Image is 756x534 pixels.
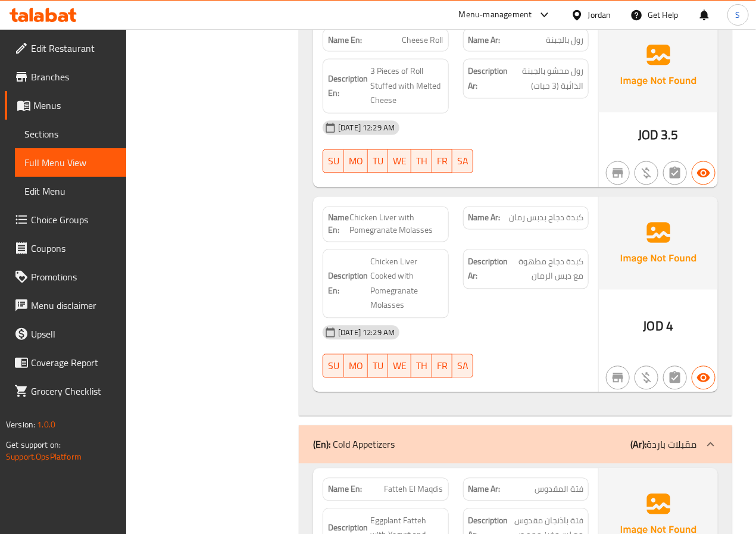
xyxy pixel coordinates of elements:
strong: Description En: [328,72,368,101]
a: Support.OpsPlatform [6,449,82,464]
button: SU [323,354,344,378]
button: FR [432,149,452,173]
button: Not branch specific item [606,161,630,185]
button: MO [344,354,368,378]
button: MO [344,149,368,173]
span: SU [328,153,339,170]
button: Not has choices [663,161,687,185]
strong: Name Ar: [468,34,501,46]
button: Not has choices [663,366,687,390]
button: Purchased item [635,366,658,390]
span: فتة المقدوس [535,483,583,496]
span: Edit Menu [24,184,117,198]
strong: Name En: [328,212,349,237]
strong: Name Ar: [468,212,501,224]
button: WE [388,149,411,173]
span: Upsell [31,327,117,341]
button: SA [452,354,473,378]
span: Promotions [31,270,117,284]
button: SA [452,149,473,173]
span: SA [457,358,468,375]
span: Edit Restaurant [31,41,117,55]
span: رول محشو بالجبنة الذائبة (3 حبات) [511,64,583,93]
div: Jordan [588,8,611,21]
strong: Name En: [328,483,362,496]
span: SA [457,153,468,170]
button: TH [411,354,432,378]
b: (En): [313,436,330,454]
span: WE [393,358,407,375]
span: 3 Pieces of Roll Stuffed with Melted Cheese [370,64,443,108]
span: TH [416,153,427,170]
strong: Name En: [328,34,362,46]
span: Chicken Liver Cooked with Pomegranate Molasses [370,255,443,313]
span: Branches [31,70,117,84]
a: Coverage Report [5,348,126,377]
span: Choice Groups [31,213,117,227]
button: FR [432,354,452,378]
span: كبدة دجاج مطهوة مع دبس الرمان [511,255,583,284]
a: Grocery Checklist [5,377,126,405]
b: (Ar): [630,436,646,454]
p: Cold Appetizers [313,438,395,452]
span: JOD [638,124,658,147]
img: Ae5nvW7+0k+MAAAAAElFTkSuQmCC [599,197,718,290]
a: Choice Groups [5,205,126,234]
a: Menu disclaimer [5,291,126,320]
span: [DATE] 12:29 AM [333,123,399,134]
span: [DATE] 12:29 AM [333,327,399,339]
span: Menu disclaimer [31,298,117,313]
span: Menus [33,98,117,113]
span: Coverage Report [31,355,117,370]
span: FR [437,153,448,170]
button: SU [323,149,344,173]
button: Available [692,366,716,390]
span: S [736,8,741,21]
a: Edit Restaurant [5,34,126,63]
span: Cheese Roll [402,34,443,46]
span: 3.5 [661,124,678,147]
a: Coupons [5,234,126,263]
span: JOD [643,315,664,338]
span: MO [349,358,363,375]
strong: Description Ar: [468,64,508,93]
span: رول بالجبنة [546,34,583,46]
strong: Name Ar: [468,483,501,496]
span: 4 [666,315,673,338]
p: مقبلات باردة [630,438,696,452]
span: TU [373,358,383,375]
button: TU [368,354,388,378]
div: (En): Cold Appetizers(Ar):مقبلات باردة [299,426,732,464]
span: Fatteh El Maqdis [385,483,443,496]
a: Full Menu View [15,148,126,177]
span: WE [393,153,407,170]
span: FR [437,358,448,375]
div: Menu-management [459,8,532,22]
button: TU [368,149,388,173]
span: TU [373,153,383,170]
button: Not branch specific item [606,366,630,390]
span: Grocery Checklist [31,384,117,398]
a: Menus [5,91,126,120]
button: TH [411,149,432,173]
img: Ae5nvW7+0k+MAAAAAElFTkSuQmCC [599,19,718,112]
span: MO [349,153,363,170]
a: Edit Menu [15,177,126,205]
strong: Description Ar: [468,255,508,284]
span: Coupons [31,241,117,255]
a: Sections [15,120,126,148]
span: Sections [24,127,117,141]
span: SU [328,358,339,375]
span: Get support on: [6,437,61,452]
strong: Description En: [328,269,368,298]
span: Full Menu View [24,155,117,170]
span: 1.0.0 [37,417,55,432]
a: Upsell [5,320,126,348]
button: Purchased item [635,161,658,185]
span: Chicken Liver with Pomegranate Molasses [349,212,443,237]
span: Version: [6,417,35,432]
a: Branches [5,63,126,91]
span: كبدة دجاج بدبس رمان [509,212,583,224]
a: Promotions [5,263,126,291]
button: Available [692,161,716,185]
